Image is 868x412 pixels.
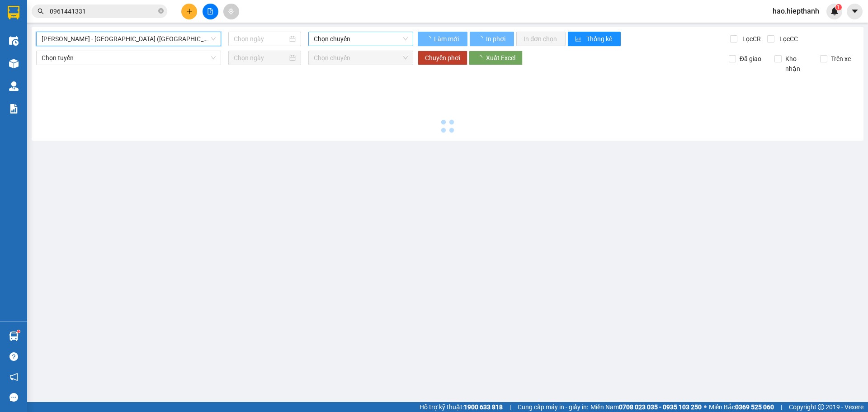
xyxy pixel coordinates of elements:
[781,402,782,412] span: |
[619,403,702,411] strong: 0708 023 035 - 0935 103 250
[425,36,433,42] span: loading
[575,36,583,43] span: bar-chart
[42,51,216,65] span: Chọn tuyến
[851,7,859,15] span: caret-down
[782,54,813,74] span: Kho nhận
[704,405,707,409] span: ⚪️
[9,81,19,91] img: warehouse-icon
[486,34,507,44] span: In phơi
[158,7,164,16] span: close-circle
[234,34,288,44] input: Chọn ngày
[776,34,799,44] span: Lọc CC
[830,7,839,15] img: icon-new-feature
[586,34,613,44] span: Thống kê
[516,32,566,46] button: In đơn chọn
[228,8,234,14] span: aim
[223,4,239,19] button: aim
[736,54,765,64] span: Đã giao
[739,34,762,44] span: Lọc CR
[418,32,467,46] button: Làm mới
[181,4,197,19] button: plus
[8,6,19,19] img: logo-vxr
[827,54,854,64] span: Trên xe
[837,4,840,10] span: 1
[835,4,842,10] sup: 1
[9,393,18,402] span: message
[9,352,18,361] span: question-circle
[42,32,216,46] span: Hồ Chí Minh - Tân Châu (Giường)
[9,59,19,68] img: warehouse-icon
[38,8,44,14] span: search
[9,104,19,114] img: solution-icon
[590,402,702,412] span: Miền Nam
[203,4,218,19] button: file-add
[470,32,514,46] button: In phơi
[735,403,774,411] strong: 0369 525 060
[464,403,503,411] strong: 1900 633 818
[9,331,19,341] img: warehouse-icon
[9,373,18,381] span: notification
[314,32,408,46] span: Chọn chuyến
[709,402,774,412] span: Miền Bắc
[509,402,511,412] span: |
[207,8,213,14] span: file-add
[847,4,863,19] button: caret-down
[518,402,588,412] span: Cung cấp máy in - giấy in:
[17,330,20,333] sup: 1
[568,32,621,46] button: bar-chartThống kê
[434,34,460,44] span: Làm mới
[234,53,288,63] input: Chọn ngày
[477,36,485,42] span: loading
[9,36,19,46] img: warehouse-icon
[158,8,164,14] span: close-circle
[418,51,467,65] button: Chuyển phơi
[765,5,826,17] span: hao.hiepthanh
[50,6,156,16] input: Tìm tên, số ĐT hoặc mã đơn
[469,51,523,65] button: Xuất Excel
[314,51,408,65] span: Chọn chuyến
[186,8,193,14] span: plus
[818,404,824,410] span: copyright
[420,402,503,412] span: Hỗ trợ kỹ thuật:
